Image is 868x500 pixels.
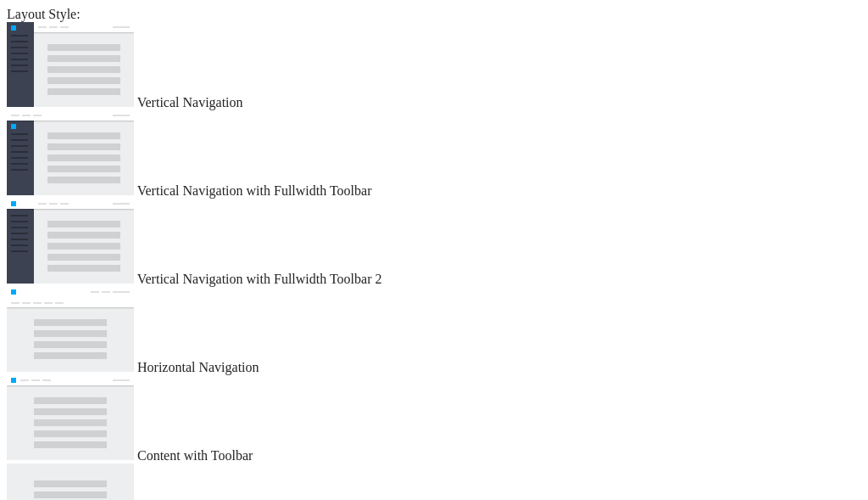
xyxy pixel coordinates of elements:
md-radio-button: Vertical Navigation [7,22,861,110]
md-radio-button: Vertical Navigation with Fullwidth Toolbar 2 [7,199,861,287]
div: Layout Style: [7,7,861,22]
img: content-with-toolbar.jpg [7,375,134,460]
md-radio-button: Content with Toolbar [7,375,861,463]
img: vertical-nav-with-full-toolbar.jpg [7,110,134,195]
img: vertical-nav.jpg [7,22,134,107]
img: horizontal-nav.jpg [7,287,134,372]
span: Vertical Navigation with Fullwidth Toolbar 2 [137,272,382,286]
md-radio-button: Horizontal Navigation [7,287,861,375]
span: Vertical Navigation [137,95,243,110]
span: Content with Toolbar [137,448,253,463]
md-radio-button: Vertical Navigation with Fullwidth Toolbar [7,110,861,199]
span: Vertical Navigation with Fullwidth Toolbar [137,183,372,198]
span: Horizontal Navigation [137,360,259,374]
img: vertical-nav-with-full-toolbar-2.jpg [7,199,134,284]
